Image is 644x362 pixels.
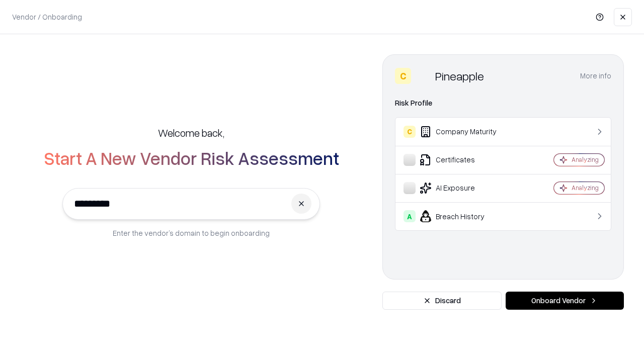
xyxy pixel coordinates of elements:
button: More info [580,67,611,85]
div: Analyzing [572,184,599,192]
div: Company Maturity [404,126,524,138]
div: Breach History [404,210,524,222]
img: Pineapple [415,68,431,84]
div: Analyzing [572,155,599,164]
div: AI Exposure [404,182,524,194]
div: Pineapple [435,68,484,84]
button: Onboard Vendor [506,292,624,310]
div: Risk Profile [395,97,611,109]
div: A [404,210,416,222]
button: Discard [382,292,502,310]
p: Enter the vendor’s domain to begin onboarding [113,228,270,238]
div: C [395,68,411,84]
div: C [404,126,416,138]
h2: Start A New Vendor Risk Assessment [44,148,339,168]
div: Certificates [404,154,524,166]
h5: Welcome back, [158,126,224,140]
p: Vendor / Onboarding [12,12,82,22]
